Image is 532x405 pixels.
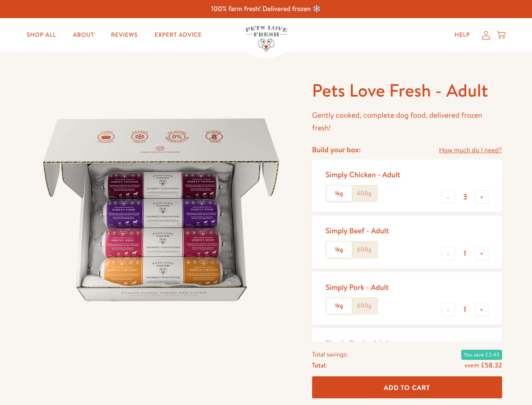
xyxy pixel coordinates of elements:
span: You save £2.43 [461,349,502,359]
a: Shop All [20,27,63,43]
a: Help [448,27,477,43]
button: - [441,190,455,204]
a: About [66,27,101,43]
a: Reviews [104,27,144,43]
label: 1kg [326,242,352,258]
label: 600g [352,242,377,258]
img: Pets Love Fresh [245,26,287,51]
button: Add To Cart [312,376,502,399]
div: Simply Duck - Adult [326,338,391,348]
div: Simply Beef - Adult [326,226,389,235]
label: 1kg [326,298,352,314]
button: + [475,247,489,260]
div: Simply Pork - Adult [326,282,389,292]
h1: Pets Love Fresh - Adult [312,79,502,102]
button: + [475,190,489,204]
s: £60.75 [465,362,479,369]
span: £58.32 [481,360,502,370]
p: Gently cooked, complete dog food, delivered frozen fresh! [312,109,502,135]
span: Total savings: [312,348,348,359]
h4: Build your box: [312,145,361,154]
button: + [475,303,489,316]
label: 600g [352,298,377,314]
button: - [441,303,455,316]
a: Expert Advice [148,27,209,43]
label: 600g [352,186,377,202]
span: Add To Cart [384,383,430,391]
button: - [441,247,455,260]
a: How much do I need? [439,145,502,156]
span: Total: [312,359,327,370]
label: 1kg [326,186,352,202]
div: Simply Chicken - Adult [326,170,400,179]
img: Pets Love Fresh - Adult [30,79,292,341]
